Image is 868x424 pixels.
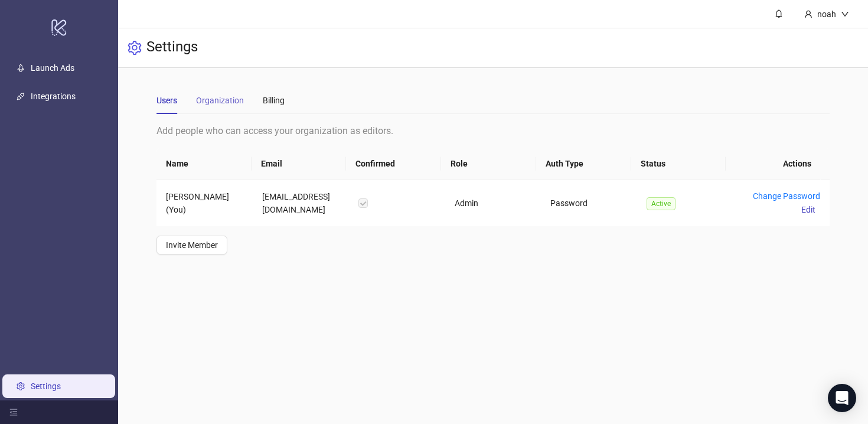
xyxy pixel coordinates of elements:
[31,64,74,73] a: Launch Ads
[31,381,61,391] a: Settings
[804,10,812,18] span: user
[156,236,227,255] button: Invite Member
[726,148,821,180] th: Actions
[647,197,676,210] span: Active
[156,148,252,180] th: Name
[797,203,820,217] button: Edit
[156,180,253,226] td: [PERSON_NAME] (You)
[31,92,76,102] a: Integrations
[9,408,18,416] span: menu-fold
[252,148,347,180] th: Email
[812,8,841,21] div: noah
[445,180,541,226] td: Admin
[166,240,218,250] span: Invite Member
[196,94,244,107] div: Organization
[541,180,637,226] td: Password
[146,38,198,58] h3: Settings
[536,148,631,180] th: Auth Type
[631,148,726,180] th: Status
[263,94,285,107] div: Billing
[156,94,177,107] div: Users
[828,384,856,412] div: Open Intercom Messenger
[128,41,142,55] span: setting
[156,123,830,138] div: Add people who can access your organization as editors.
[441,148,536,180] th: Role
[346,148,441,180] th: Confirmed
[775,9,783,18] span: bell
[801,205,815,214] span: Edit
[753,191,820,201] a: Change Password
[841,10,849,18] span: down
[253,180,349,226] td: [EMAIL_ADDRESS][DOMAIN_NAME]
